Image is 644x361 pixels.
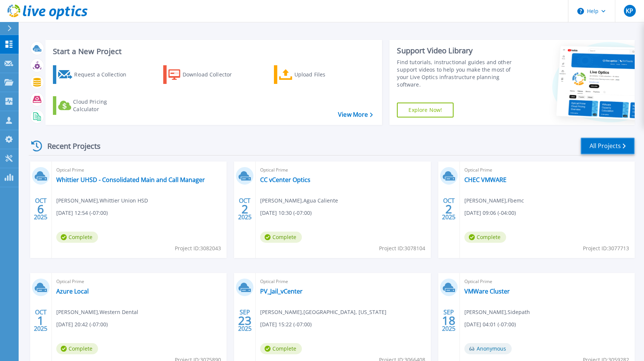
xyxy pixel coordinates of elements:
[53,96,136,115] a: Cloud Pricing Calculator
[442,317,455,324] span: 18
[74,67,134,82] div: Request a Collection
[464,277,630,286] span: Optical Prime
[397,59,521,88] div: Find tutorials, instructional guides and other support videos to help you make the most of your L...
[260,277,426,286] span: Optical Prime
[29,137,111,155] div: Recent Projects
[56,197,148,205] span: [PERSON_NAME] , Whittier Union HSD
[53,65,136,84] a: Request a Collection
[175,244,221,252] span: Project ID: 3082043
[163,65,246,84] a: Download Collector
[442,307,456,334] div: SEP 2025
[56,166,222,174] span: Optical Prime
[583,244,629,252] span: Project ID: 3077713
[464,343,512,354] span: Anonymous
[260,288,303,295] a: PV_Jail_vCenter
[53,47,373,56] h3: Start a New Project
[56,320,108,329] span: [DATE] 20:42 (-07:00)
[56,343,98,354] span: Complete
[260,197,338,205] span: [PERSON_NAME] , Agua Caliente
[260,176,310,183] a: CC vCenter Optics
[397,46,521,56] div: Support Video Library
[56,209,108,217] span: [DATE] 12:54 (-07:00)
[34,195,48,223] div: OCT 2025
[238,307,252,334] div: SEP 2025
[56,176,205,183] a: Whittier UHSD - Consolidated Main and Call Manager
[56,277,222,286] span: Optical Prime
[442,195,456,223] div: OCT 2025
[379,244,425,252] span: Project ID: 3078104
[238,317,252,324] span: 23
[37,317,44,324] span: 1
[274,65,357,84] a: Upload Files
[464,288,510,295] a: VMWare Cluster
[397,103,454,117] a: Explore Now!
[260,166,426,174] span: Optical Prime
[238,195,252,223] div: OCT 2025
[464,197,524,205] span: [PERSON_NAME] , Fbemc
[73,98,133,113] div: Cloud Pricing Calculator
[241,206,248,212] span: 2
[37,206,44,212] span: 6
[464,308,530,316] span: [PERSON_NAME] , Sidepath
[581,138,635,154] a: All Projects
[260,343,302,354] span: Complete
[260,232,302,243] span: Complete
[445,206,452,212] span: 2
[260,308,386,316] span: [PERSON_NAME] , [GEOGRAPHIC_DATA], [US_STATE]
[464,320,516,329] span: [DATE] 04:01 (-07:00)
[338,111,373,118] a: View More
[464,166,630,174] span: Optical Prime
[56,288,89,295] a: Azure Local
[56,308,138,316] span: [PERSON_NAME] , Western Dental
[464,176,506,183] a: CHEC VMWARE
[183,67,242,82] div: Download Collector
[294,67,354,82] div: Upload Files
[34,307,48,334] div: OCT 2025
[260,209,312,217] span: [DATE] 10:30 (-07:00)
[260,320,312,329] span: [DATE] 15:22 (-07:00)
[464,232,506,243] span: Complete
[56,232,98,243] span: Complete
[626,8,633,14] span: KP
[464,209,516,217] span: [DATE] 09:06 (-04:00)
